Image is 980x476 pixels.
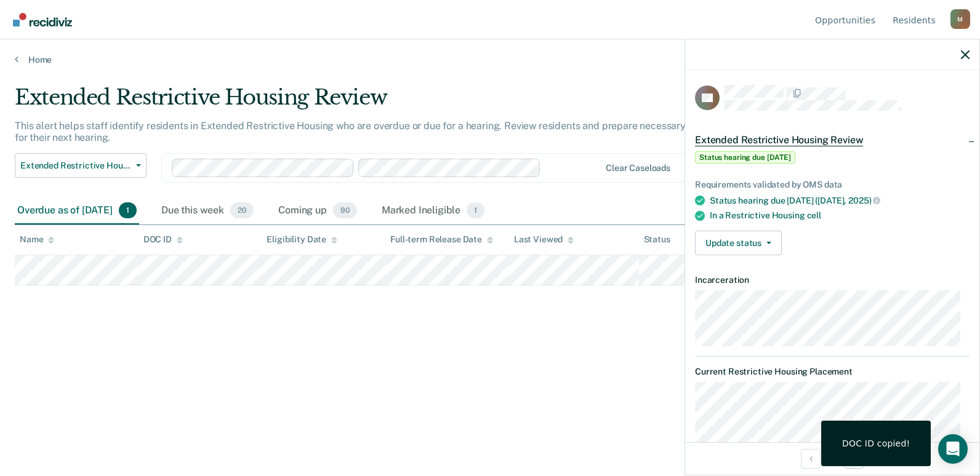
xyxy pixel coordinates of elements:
[807,210,821,220] span: cell
[20,161,131,171] span: Extended Restrictive Housing Review
[159,197,256,224] div: Due this week
[390,234,493,245] div: Full-term Release Date
[695,367,970,377] dt: Current Restrictive Housing Placement
[606,163,670,173] div: Clear caseloads
[710,195,970,206] div: Status hearing due [DATE] ([DATE],
[15,85,750,120] div: Extended Restrictive Housing Review
[695,231,782,255] button: Update status
[15,197,139,224] div: Overdue as of [DATE]
[514,234,574,245] div: Last Viewed
[695,151,795,164] span: Status hearing due [DATE]
[13,13,72,26] img: Recidiviz
[333,202,357,218] span: 90
[15,54,965,65] a: Home
[379,197,488,224] div: Marked Ineligible
[950,9,970,29] button: Profile dropdown button
[685,442,979,475] div: 1 / 2
[685,121,979,175] div: Extended Restrictive Housing ReviewStatus hearing due [DATE]
[119,202,137,218] span: 1
[695,134,863,146] span: Extended Restrictive Housing Review
[695,180,970,190] div: Requirements validated by OMS data
[644,234,670,245] div: Status
[276,197,359,224] div: Coming up
[801,449,821,469] button: Previous Opportunity
[848,196,880,205] span: 2025)
[842,438,910,449] div: DOC ID copied!
[267,234,337,245] div: Eligibility Date
[695,275,970,285] dt: Incarceration
[230,202,254,218] span: 20
[950,9,970,29] div: M
[143,234,183,245] div: DOC ID
[15,120,736,143] p: This alert helps staff identify residents in Extended Restrictive Housing who are overdue or due ...
[938,434,968,464] div: Open Intercom Messenger
[710,210,970,221] div: In a Restrictive Housing
[467,202,484,218] span: 1
[20,234,54,245] div: Name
